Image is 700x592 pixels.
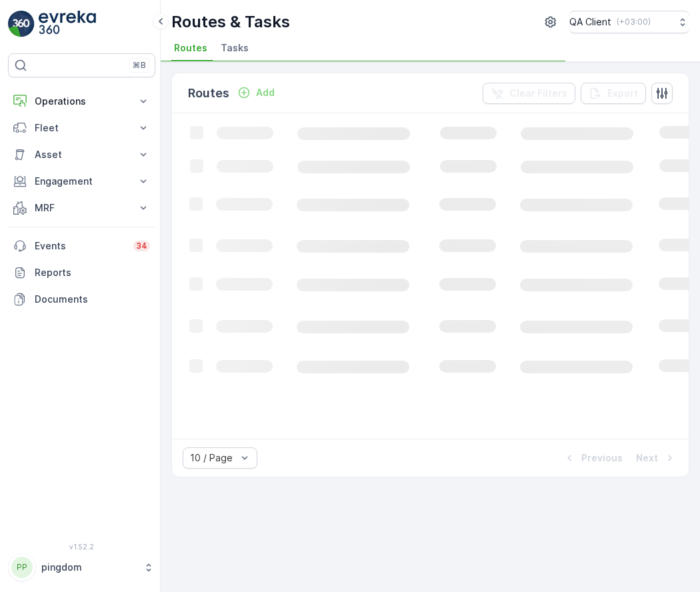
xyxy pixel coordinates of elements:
[174,41,207,55] span: Routes
[617,17,651,27] p: ( +03:00 )
[8,11,35,37] img: logo
[8,286,155,313] a: Documents
[35,175,129,188] p: Engagement
[256,86,275,99] p: Add
[581,451,623,465] p: Previous
[569,11,689,33] button: QA Client(+03:00)
[232,85,280,101] button: Add
[8,195,155,221] button: MRF
[8,543,155,551] span: v 1.52.2
[11,557,33,578] div: PP
[221,41,249,55] span: Tasks
[483,83,575,104] button: Clear Filters
[39,11,96,37] img: logo_light-DOdMpM7g.png
[8,88,155,115] button: Operations
[636,451,658,465] p: Next
[35,266,150,279] p: Reports
[35,239,125,253] p: Events
[41,561,137,574] p: pingdom
[171,11,290,33] p: Routes & Tasks
[581,83,646,104] button: Export
[35,95,129,108] p: Operations
[8,259,155,286] a: Reports
[8,115,155,141] button: Fleet
[35,121,129,135] p: Fleet
[35,293,150,306] p: Documents
[8,553,155,581] button: PPpingdom
[136,241,147,251] p: 34
[8,168,155,195] button: Engagement
[188,84,229,103] p: Routes
[509,87,567,100] p: Clear Filters
[35,148,129,161] p: Asset
[569,15,611,29] p: QA Client
[133,60,146,71] p: ⌘B
[607,87,638,100] p: Export
[35,201,129,215] p: MRF
[635,450,678,466] button: Next
[8,141,155,168] button: Asset
[561,450,624,466] button: Previous
[8,233,155,259] a: Events34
